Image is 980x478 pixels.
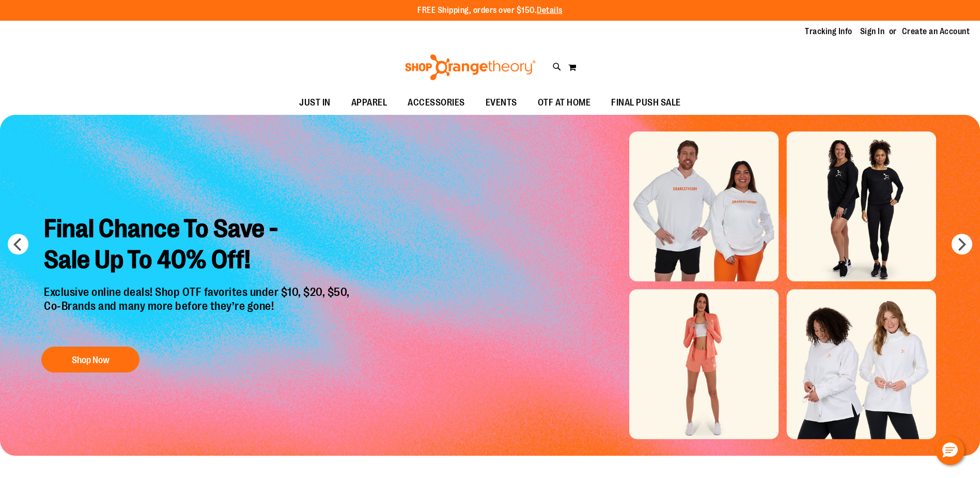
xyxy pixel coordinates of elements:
[805,26,852,37] a: Tracking Info
[527,91,601,115] a: OTF AT HOME
[36,205,360,378] a: Final Chance To Save -Sale Up To 40% Off! Exclusive online deals! Shop OTF favorites under $10, $...
[403,54,537,80] img: Shop Orangetheory
[41,347,139,372] button: Shop Now
[408,91,465,114] span: ACCESSORIES
[8,234,28,255] button: prev
[417,5,563,17] p: FREE Shipping, orders over $150.
[397,91,475,115] a: ACCESSORIES
[538,91,591,114] span: OTF AT HOME
[860,26,885,37] a: Sign In
[537,6,563,15] a: Details
[952,234,972,255] button: next
[486,91,517,114] span: EVENTS
[341,91,398,115] a: APPAREL
[601,91,691,115] a: FINAL PUSH SALE
[936,436,965,465] button: Hello, have a question? Let’s chat.
[299,91,331,114] span: JUST IN
[36,205,360,286] h2: Final Chance To Save - Sale Up To 40% Off!
[289,91,341,115] a: JUST IN
[611,91,681,114] span: FINAL PUSH SALE
[902,26,970,37] a: Create an Account
[36,286,360,336] p: Exclusive online deals! Shop OTF favorites under $10, $20, $50, Co-Brands and many more before th...
[351,91,387,114] span: APPAREL
[475,91,527,115] a: EVENTS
